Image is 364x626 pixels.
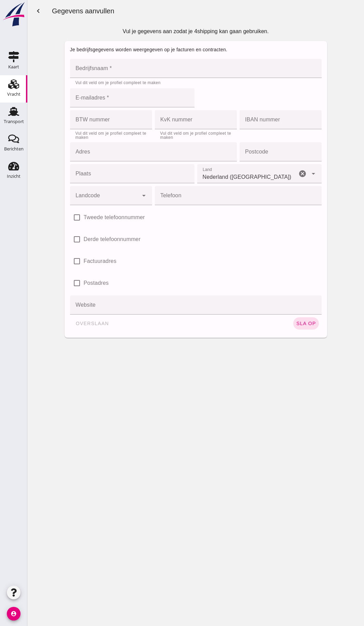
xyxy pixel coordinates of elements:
div: Inzicht [7,174,21,178]
div: Kaart [8,65,19,69]
label: Postadres [56,274,81,293]
p: Je bedrijfsgegevens worden weergegeven op je facturen en contracten. [43,46,294,59]
div: Vul dit veld om je profiel compleet te maken [48,131,119,139]
i: Open [282,170,290,178]
span: overslaan [48,321,82,326]
div: Vul dit veld om je profiel compleet te maken [48,81,289,85]
p: Vul je gegevens aan zodat je 4shipping kan gaan gebruiken. [37,27,300,36]
i: chevron_left [7,7,15,15]
i: account_circle [7,607,21,621]
i: Wis Land [271,170,279,178]
div: Transport [4,119,24,124]
img: logo-small.a267ee39.svg [1,2,26,27]
label: Factuuradres [56,252,89,271]
div: Vul dit veld om je profiel compleet te maken [133,131,204,139]
div: Gegevens aanvullen [19,6,92,16]
label: Derde telefoonnummer [56,230,113,249]
div: Vracht [7,92,21,96]
i: Open [112,191,121,200]
button: sla op [266,317,292,330]
span: sla op [269,321,289,326]
button: overslaan [45,317,84,330]
label: Tweede telefoonnummer [56,208,118,227]
div: Berichten [4,147,24,151]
